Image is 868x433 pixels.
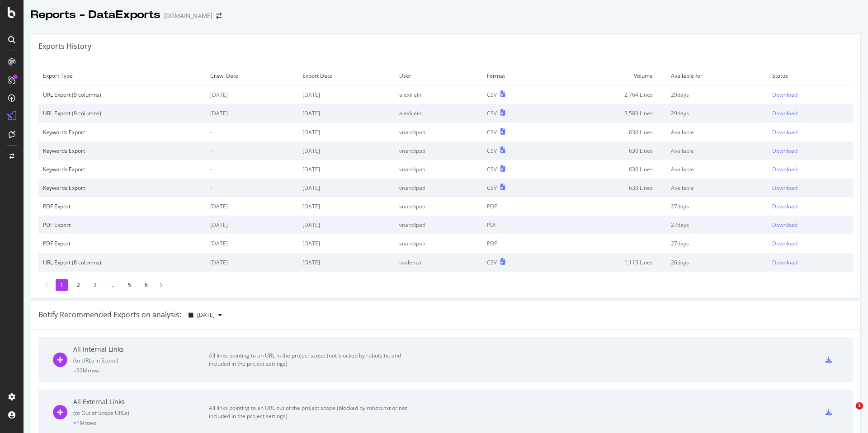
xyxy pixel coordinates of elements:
td: Volume [551,66,666,85]
a: Download [772,91,849,99]
td: 29 days [666,104,768,122]
div: = 1M rows [73,419,209,427]
td: Crawl Date [206,66,298,85]
div: Available [671,165,763,173]
div: arrow-right-arrow-left [216,13,222,19]
td: [DATE] [206,197,298,216]
td: 5,583 Lines [551,104,666,122]
div: ( to Out of Scope URLs ) [73,409,209,417]
a: Download [772,240,849,247]
td: [DATE] [206,104,298,122]
div: All Internal Links [73,345,209,354]
div: Download [772,202,797,210]
td: 1,115 Lines [551,253,666,272]
div: Download [772,128,797,136]
td: Export Type [38,66,206,85]
div: CSV [487,184,497,192]
div: Download [772,240,797,247]
td: [DATE] [298,85,395,104]
div: Keywords Export [43,165,201,173]
td: PDF [482,234,551,253]
td: PDF [482,216,551,234]
td: [DATE] [298,179,395,197]
td: [DATE] [206,253,298,272]
td: Available for [666,66,768,85]
li: 6 [140,279,152,291]
td: svalenza [395,253,482,272]
td: [DATE] [298,216,395,234]
a: Download [772,184,849,192]
td: vnandipati [395,216,482,234]
div: All links pointing to an URL out of the project scope (blocked by robots.txt or not included in t... [209,404,412,420]
div: Download [772,184,797,192]
div: Botify Recommended Exports on analysis: [38,310,181,320]
td: 27 days [666,197,768,216]
td: 630 Lines [551,179,666,197]
td: vnandipati [395,141,482,160]
div: Exports History [38,41,91,52]
div: Reports - DataExports [31,7,160,23]
a: Download [772,165,849,173]
div: Download [772,147,797,155]
td: PDF [482,197,551,216]
div: PDF Export [43,202,201,210]
td: Export Date [298,66,395,85]
td: vnandipati [395,179,482,197]
div: Download [772,91,797,99]
div: = 93M rows [73,367,209,374]
button: [DATE] [185,308,226,322]
td: Format [482,66,551,85]
td: 29 days [666,85,768,104]
td: 27 days [666,234,768,253]
td: [DATE] [298,253,395,272]
td: [DATE] [298,197,395,216]
div: CSV [487,128,497,136]
td: 630 Lines [551,123,666,141]
td: - [206,123,298,141]
div: Download [772,165,797,173]
div: csv-export [826,409,832,415]
div: URL Export (9 columns) [43,109,201,117]
div: URL Export (9 columns) [43,91,201,99]
td: - [206,160,298,179]
li: 3 [89,279,101,291]
td: User [395,66,482,85]
div: CSV [487,259,497,266]
td: 630 Lines [551,141,666,160]
div: Download [772,259,797,266]
span: 1 [856,402,863,409]
div: csv-export [826,357,832,363]
div: CSV [487,147,497,155]
div: Download [772,221,797,229]
div: Download [772,109,797,117]
td: alexklein [395,104,482,122]
td: vnandipati [395,123,482,141]
li: 1 [56,279,68,291]
li: 5 [123,279,136,291]
div: CSV [487,91,497,99]
td: 2,764 Lines [551,85,666,104]
li: ... [106,279,119,291]
div: Available [671,184,763,192]
td: - [206,179,298,197]
div: Keywords Export [43,128,201,136]
td: [DATE] [206,85,298,104]
td: vnandipati [395,197,482,216]
td: vnandipati [395,160,482,179]
div: Available [671,128,763,136]
div: ( to URLs in Scope ) [73,357,209,364]
td: 26 days [666,253,768,272]
a: Download [772,128,849,136]
td: [DATE] [206,234,298,253]
div: CSV [487,109,497,117]
td: [DATE] [298,141,395,160]
div: Keywords Export [43,184,201,192]
div: [DOMAIN_NAME] [164,11,212,20]
iframe: Intercom live chat [837,402,859,424]
div: URL Export (8 columns) [43,259,201,266]
td: [DATE] [298,104,395,122]
td: 27 days [666,216,768,234]
span: 2025 Sep. 20th [197,311,215,319]
td: alexklein [395,85,482,104]
a: Download [772,259,849,266]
